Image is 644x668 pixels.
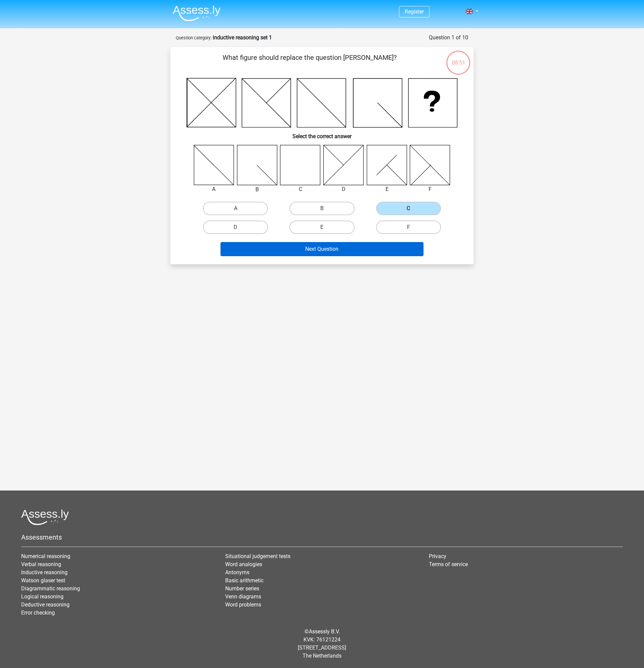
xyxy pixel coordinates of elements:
[21,601,70,608] a: Deductive reasoning
[225,569,249,576] a: Antonyms
[213,34,272,41] strong: inductive reasoning set 1
[173,5,220,21] img: Assessly
[21,577,65,584] a: Watson glaser test
[429,553,446,559] a: Privacy
[181,52,438,73] p: What figure should replace the question [PERSON_NAME]?
[203,221,268,234] label: D
[318,185,369,193] div: D
[429,34,468,42] div: Question 1 of 10
[225,593,261,600] a: Venn diagrams
[21,533,623,541] h5: Assessments
[405,8,424,15] a: Register
[21,553,70,559] a: Numerical reasoning
[225,553,290,559] a: Situational judgement tests
[181,128,463,140] h6: Select the correct answer
[362,185,412,193] div: E
[289,221,354,234] label: E
[275,185,326,193] div: C
[21,509,69,525] img: Assessly logo
[220,242,424,256] button: Next Question
[376,221,441,234] label: F
[176,35,211,40] small: Question category:
[405,185,455,193] div: F
[289,202,354,215] label: B
[376,202,441,215] label: C
[309,628,340,635] a: Assessly B.V.
[189,185,239,193] div: A
[16,622,628,665] div: © KVK: 76121224 [STREET_ADDRESS] The Netherlands
[21,610,55,616] a: Error checking
[225,561,262,567] a: Word analogies
[225,585,259,592] a: Number series
[21,569,68,576] a: Inductive reasoning
[21,593,64,600] a: Logical reasoning
[225,577,264,584] a: Basic arithmetic
[225,601,261,608] a: Word problems
[21,585,80,592] a: Diagrammatic reasoning
[21,561,61,567] a: Verbal reasoning
[203,202,268,215] label: A
[429,561,468,567] a: Terms of service
[232,186,283,194] div: B
[446,50,471,67] div: 08:51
